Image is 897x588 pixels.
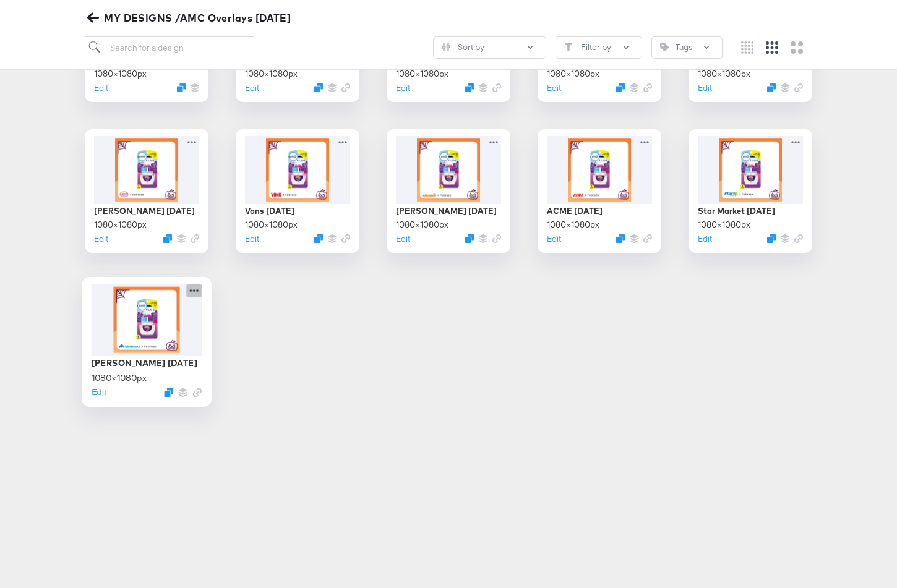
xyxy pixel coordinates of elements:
svg: Small grid [741,41,753,54]
button: Edit [94,233,108,245]
svg: Link [492,234,501,243]
svg: Duplicate [177,83,186,92]
svg: Large grid [791,41,803,54]
svg: Duplicate [164,388,173,397]
svg: Duplicate [767,83,776,92]
svg: Duplicate [616,234,625,243]
svg: Duplicate [465,83,474,92]
svg: Link [794,83,803,92]
div: 1080 × 1080 px [396,68,448,80]
button: Edit [698,233,712,245]
button: Edit [547,233,561,245]
div: [PERSON_NAME] [DATE] [92,357,197,369]
svg: Link [193,388,202,397]
div: 1080 × 1080 px [92,372,147,383]
button: Edit [698,82,712,94]
div: 1080 × 1080 px [94,219,147,231]
button: SlidersSort by [433,36,546,59]
button: TagTags [651,36,723,59]
button: FilterFilter by [556,36,642,59]
div: Vons [DATE] [245,205,294,217]
div: [PERSON_NAME] [DATE]1080×1080pxEditDuplicate [82,277,212,407]
div: 1080 × 1080 px [94,68,147,80]
div: 1080 × 1080 px [547,219,599,231]
button: Edit [396,233,410,245]
button: Edit [92,386,106,398]
svg: Duplicate [465,234,474,243]
div: ACME [DATE]1080×1080pxEditDuplicate [538,129,661,253]
svg: Link [341,83,350,92]
div: 1080 × 1080 px [396,219,448,231]
svg: Link [794,234,803,243]
svg: Duplicate [314,83,323,92]
div: 1080 × 1080 px [698,219,750,231]
div: [PERSON_NAME] [DATE] [396,205,497,217]
button: MY DESIGNS /AMC Overlays [DATE] [85,9,296,27]
input: Search for a design [85,36,254,59]
div: 1080 × 1080 px [245,68,298,80]
button: Edit [245,82,259,94]
svg: Medium grid [766,41,778,54]
div: 1080 × 1080 px [698,68,750,80]
svg: Link [191,234,199,243]
div: [PERSON_NAME] [DATE]1080×1080pxEditDuplicate [387,129,510,253]
div: 1080 × 1080 px [245,219,298,231]
div: 1080 × 1080 px [547,68,599,80]
svg: Link [643,83,652,92]
svg: Duplicate [314,234,323,243]
svg: Filter [564,43,573,51]
button: Edit [547,82,561,94]
div: [PERSON_NAME] [DATE] [94,205,195,217]
svg: Link [492,83,501,92]
button: Edit [396,82,410,94]
svg: Duplicate [767,234,776,243]
svg: Link [341,234,350,243]
svg: Duplicate [163,234,172,243]
div: Star Market [DATE]1080×1080pxEditDuplicate [689,129,812,253]
button: Edit [245,233,259,245]
svg: Link [643,234,652,243]
svg: Duplicate [616,83,625,92]
div: ACME [DATE] [547,205,603,217]
div: Star Market [DATE] [698,205,775,217]
div: Vons [DATE]1080×1080pxEditDuplicate [236,129,359,253]
svg: Sliders [442,43,450,51]
span: MY DESIGNS /AMC Overlays [DATE] [90,9,291,27]
div: [PERSON_NAME] [DATE]1080×1080pxEditDuplicate [85,129,208,253]
button: Edit [94,82,108,94]
svg: Tag [660,43,669,51]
